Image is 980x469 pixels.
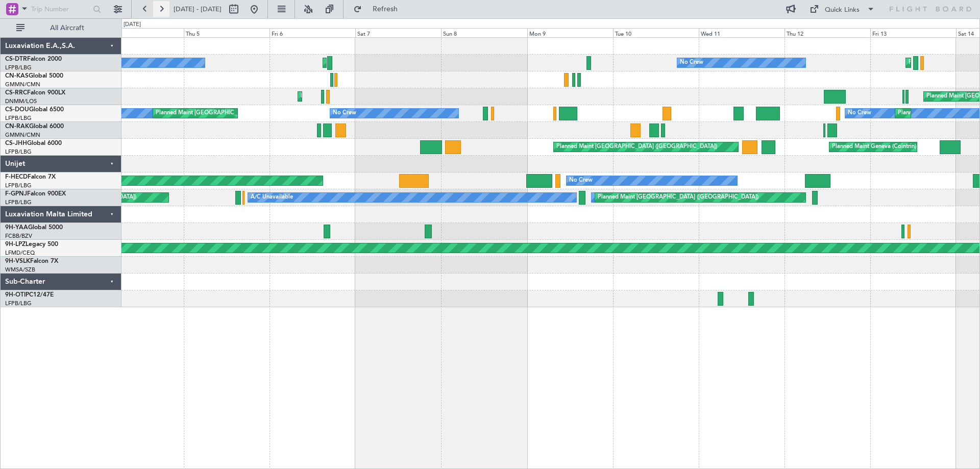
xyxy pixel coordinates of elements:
div: Wed 11 [699,28,785,37]
a: F-HECDFalcon 7X [5,174,56,180]
div: Planned Maint [GEOGRAPHIC_DATA] ([GEOGRAPHIC_DATA]) [556,139,717,155]
span: [DATE] - [DATE] [174,5,222,14]
a: LFMD/CEQ [5,249,35,257]
a: 9H-VSLKFalcon 7X [5,258,58,264]
a: WMSA/SZB [5,266,35,274]
div: Planned Maint [GEOGRAPHIC_DATA] ([GEOGRAPHIC_DATA]) [156,106,316,121]
span: 9H-VSLK [5,258,30,264]
a: GMMN/CMN [5,81,40,88]
span: Refresh [364,6,407,13]
div: Fri 6 [269,28,355,37]
span: CS-DTR [5,56,27,62]
div: No Crew [848,106,871,121]
a: DNMM/LOS [5,97,37,105]
div: Mon 9 [527,28,613,37]
div: Sat 7 [355,28,441,37]
a: CS-RRCFalcon 900LX [5,90,65,96]
div: No Crew [594,190,618,205]
a: CS-DTRFalcon 2000 [5,56,62,62]
span: F-GPNJ [5,191,27,197]
span: CS-JHH [5,140,27,146]
a: LFPB/LBG [5,114,32,122]
a: F-GPNJFalcon 900EX [5,191,66,197]
div: Quick Links [825,5,860,15]
div: Planned Maint Lagos ([PERSON_NAME]) [301,89,406,104]
div: Planned Maint [GEOGRAPHIC_DATA] ([GEOGRAPHIC_DATA]) [598,190,758,205]
a: LFPB/LBG [5,182,32,189]
span: CS-RRC [5,90,27,96]
span: 9H-LPZ [5,241,26,248]
a: GMMN/CMN [5,131,40,139]
a: 9H-YAAGlobal 5000 [5,225,63,231]
a: CS-DOUGlobal 6500 [5,107,64,113]
div: A/C Unavailable [251,190,293,205]
div: Planned Maint Sofia [326,55,378,70]
a: CN-RAKGlobal 6000 [5,124,64,130]
a: 9H-OTIPC12/47E [5,292,54,298]
div: Tue 10 [613,28,699,37]
div: No Crew [569,173,593,188]
div: Wed 4 [98,28,184,37]
div: [DATE] [124,20,141,29]
button: Quick Links [804,1,880,17]
input: Trip Number [31,2,90,17]
span: 9H-YAA [5,225,28,231]
a: CN-KASGlobal 5000 [5,73,63,79]
div: No Crew [680,55,703,70]
a: LFPB/LBG [5,148,32,156]
button: Refresh [349,1,410,17]
div: Sun 8 [441,28,527,37]
span: CS-DOU [5,107,29,113]
a: LFPB/LBG [5,64,32,71]
a: LFPB/LBG [5,199,32,206]
a: LFPB/LBG [5,300,32,307]
span: 9H-OTI [5,292,26,298]
div: Fri 13 [870,28,956,37]
span: CN-KAS [5,73,29,79]
button: All Aircraft [11,20,111,36]
a: CS-JHHGlobal 6000 [5,140,62,146]
div: Thu 12 [785,28,870,37]
div: Planned Maint Sofia [909,55,961,70]
div: Thu 5 [184,28,269,37]
span: CN-RAK [5,124,29,130]
div: Planned Maint Geneva (Cointrin) [832,139,916,155]
span: F-HECD [5,174,28,180]
span: All Aircraft [27,24,108,32]
div: No Crew [333,106,356,121]
a: FCBB/BZV [5,232,32,240]
a: 9H-LPZLegacy 500 [5,241,58,248]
